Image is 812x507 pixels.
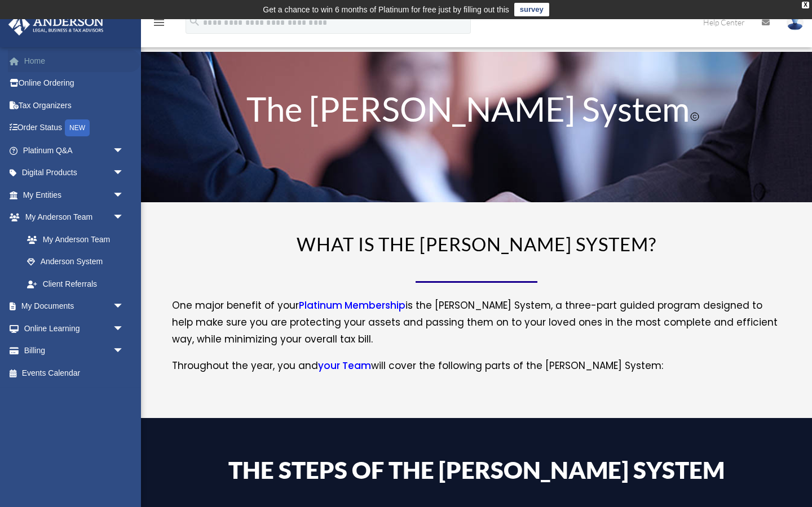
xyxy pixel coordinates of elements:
a: Digital Productsarrow_drop_down [8,162,141,184]
h1: The [PERSON_NAME] System [208,92,745,131]
a: Events Calendar [8,362,141,384]
img: Anderson Advisors Platinum Portal [5,14,107,35]
a: Billingarrow_drop_down [8,340,141,362]
span: WHAT IS THE [PERSON_NAME] SYSTEM? [297,233,656,255]
a: Anderson System [16,251,135,273]
p: Throughout the year, you and will cover the following parts of the [PERSON_NAME] System: [172,358,781,375]
i: menu [152,16,166,29]
a: Client Referrals [16,273,141,295]
a: My Anderson Team [16,228,141,251]
a: Tax Organizers [8,94,141,117]
span: arrow_drop_down [113,162,135,185]
div: close [802,2,809,8]
span: arrow_drop_down [113,295,135,318]
a: survey [514,3,549,16]
span: arrow_drop_down [113,340,135,363]
a: Platinum Q&Aarrow_drop_down [8,139,141,162]
a: My Anderson Teamarrow_drop_down [8,206,141,229]
span: arrow_drop_down [113,206,135,229]
span: arrow_drop_down [113,184,135,207]
span: arrow_drop_down [113,317,135,340]
a: My Entitiesarrow_drop_down [8,184,141,206]
i: search [188,15,201,28]
p: One major benefit of your is the [PERSON_NAME] System, a three-part guided program designed to he... [172,297,781,357]
a: your Team [318,359,371,378]
a: My Documentsarrow_drop_down [8,295,141,318]
div: NEW [65,119,90,136]
a: Order StatusNEW [8,117,141,140]
a: Home [8,50,141,72]
img: User Pic [787,14,804,30]
a: Platinum Membership [299,299,405,318]
a: menu [152,20,166,29]
div: Get a chance to win 6 months of Platinum for free just by filling out this [263,3,509,16]
a: Online Learningarrow_drop_down [8,317,141,340]
a: Online Ordering [8,72,141,95]
span: arrow_drop_down [113,139,135,162]
h4: The Steps of the [PERSON_NAME] System [208,458,745,487]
